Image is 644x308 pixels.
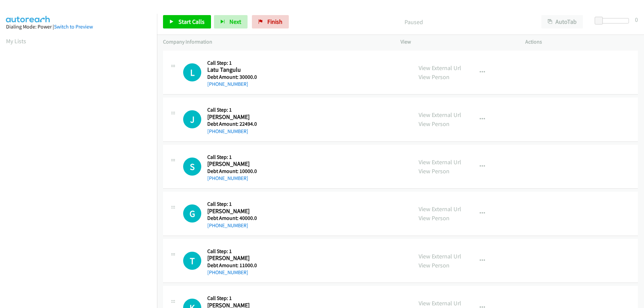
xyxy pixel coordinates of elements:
div: The call is yet to be attempted [183,110,201,128]
a: View External Url [419,111,461,119]
div: 0 [635,15,638,24]
h5: Call Step: 1 [207,295,257,302]
h2: [PERSON_NAME] [207,254,256,262]
div: The call is yet to be attempted [183,63,201,81]
h5: Debt Amount: 10000.0 [207,168,257,175]
a: View Person [419,120,449,128]
p: View [400,38,513,46]
h2: [PERSON_NAME] [207,160,256,168]
h1: T [183,252,201,270]
a: Start Calls [163,15,211,28]
a: View External Url [419,205,461,213]
div: The call is yet to be attempted [183,252,201,270]
h5: Debt Amount: 40000.0 [207,215,257,222]
h2: [PERSON_NAME] [207,207,256,215]
a: View External Url [419,299,461,307]
h1: G [183,204,201,223]
h5: Call Step: 1 [207,154,257,161]
button: Next [214,15,248,28]
a: [PHONE_NUMBER] [207,269,248,275]
a: View External Url [419,64,461,72]
h5: Call Step: 1 [207,107,257,113]
h5: Debt Amount: 11000.0 [207,262,257,269]
h5: Debt Amount: 22494.0 [207,121,257,127]
p: Paused [298,17,529,26]
h5: Call Step: 1 [207,248,257,255]
a: View Person [419,214,449,222]
a: View External Url [419,252,461,260]
p: Company Information [163,38,388,46]
button: AutoTab [541,15,583,28]
a: Finish [252,15,289,28]
h5: Debt Amount: 30000.0 [207,74,257,80]
a: View Person [419,73,449,81]
a: [PHONE_NUMBER] [207,175,248,181]
div: Dialing Mode: Power | [6,23,151,31]
h2: Latu Tangulu [207,66,256,74]
h5: Call Step: 1 [207,201,257,207]
span: Next [229,18,241,25]
a: View External Url [419,158,461,166]
a: [PHONE_NUMBER] [207,128,248,134]
a: My Lists [6,37,26,45]
a: [PHONE_NUMBER] [207,222,248,229]
span: Start Calls [178,18,205,25]
h2: [PERSON_NAME] [207,113,256,121]
a: [PHONE_NUMBER] [207,81,248,87]
h5: Call Step: 1 [207,60,257,66]
div: The call is yet to be attempted [183,204,201,223]
div: The call is yet to be attempted [183,158,201,176]
span: Finish [267,18,282,25]
div: Delay between calls (in seconds) [598,18,629,23]
h1: S [183,158,201,176]
a: View Person [419,261,449,269]
a: View Person [419,167,449,175]
h1: J [183,110,201,128]
h1: L [183,63,201,81]
a: Switch to Preview [54,23,93,30]
p: Actions [525,38,638,46]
